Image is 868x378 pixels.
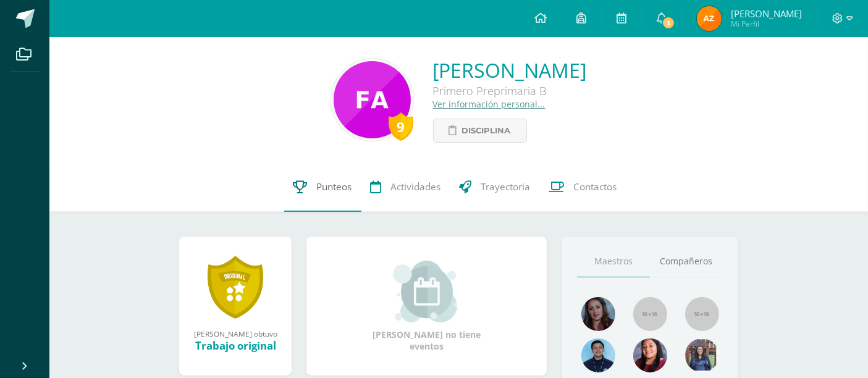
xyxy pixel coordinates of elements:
[697,6,722,31] img: d82ac3c12ed4879cc7ed5a41dc400164.png
[581,338,615,372] img: 8f174f9ec83d682dfb8124fd4ef1c5f7.png
[685,338,719,372] img: 5f16eb7d28f7abac0ce748f7edbc0842.png
[365,261,489,352] div: [PERSON_NAME] no tiene eventos
[361,162,450,212] a: Actividades
[481,180,531,193] span: Trayectoria
[334,61,411,138] img: 2b484b766f1f4d6f9c960b7ba837eb3d.png
[317,180,352,193] span: Punteos
[462,119,511,142] span: Disciplina
[433,57,587,83] a: [PERSON_NAME]
[540,162,626,212] a: Contactos
[192,338,279,353] div: Trabajo original
[450,162,540,212] a: Trayectoria
[577,246,650,277] a: Maestros
[662,16,675,30] span: 3
[574,180,617,193] span: Contactos
[433,98,546,110] a: Ver información personal...
[731,7,802,20] span: [PERSON_NAME]
[633,338,667,372] img: 793c0cca7fcd018feab202218d1df9f6.png
[731,19,802,29] span: Mi Perfil
[389,112,413,141] div: 9
[685,297,719,331] img: 55x55
[393,261,460,322] img: event_small.png
[633,297,667,331] img: 55x55
[284,162,361,212] a: Punteos
[650,246,723,277] a: Compañeros
[192,329,279,338] div: [PERSON_NAME] obtuvo
[581,297,615,331] img: cfe9d85690dbbe1c36d51a4e3ab291b3.png
[391,180,441,193] span: Actividades
[433,119,527,143] a: Disciplina
[433,83,587,98] div: Primero Preprimaria B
